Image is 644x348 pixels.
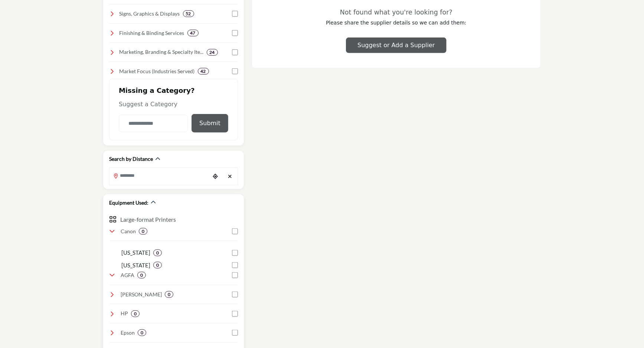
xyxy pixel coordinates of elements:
[139,228,147,235] div: 0 Results For Canon
[120,29,184,37] h4: Finishing & Binding Services: Laminating, binding, folding, trimming, and other finishing touches...
[207,49,218,56] div: 24 Results For Marketing, Branding & Specialty Items
[326,20,467,26] span: Please share the supplier details so we can add them:
[192,114,228,133] button: Submit
[121,261,150,270] p: Arizona
[121,228,136,235] h3: Canon
[121,310,128,317] h3: HP
[121,291,162,298] h3: KIP
[210,50,215,55] b: 24
[109,199,148,206] h2: Equipment Used:
[120,48,204,56] h4: Marketing, Branding & Specialty Items: Design and creative services, marketing support, and speci...
[141,330,143,335] b: 0
[232,11,238,17] input: Select Signs, Graphics & Displays checkbox
[137,272,146,279] div: 0 Results For AGFA
[119,115,188,132] input: Category Name
[168,292,170,297] b: 0
[232,250,238,256] input: Colorado checkbox
[121,329,135,336] h3: Epson
[232,68,238,74] input: Select Market Focus (Industries Served) checkbox
[232,272,238,278] input: AGFA checkbox
[120,68,195,75] h4: Market Focus (Industries Served): Tailored solutions for industries like architecture, constructi...
[232,228,238,234] input: Canon checkbox
[142,229,144,234] b: 0
[140,273,143,278] b: 0
[232,30,238,36] input: Select Finishing & Binding Services checkbox
[183,10,194,17] div: 52 Results For Signs, Graphics & Displays
[267,9,526,16] h3: Not found what you're looking for?
[232,262,238,268] input: Arizona checkbox
[232,311,238,317] input: HP checkbox
[232,49,238,55] input: Select Marketing, Branding & Specialty Items checkbox
[153,262,162,269] div: 0 Results For Arizona
[186,11,191,16] b: 52
[153,250,162,256] div: 0 Results For Colorado
[134,311,137,316] b: 0
[131,310,140,317] div: 0 Results For HP
[346,38,446,53] button: Suggest or Add a Supplier
[357,42,435,49] span: Suggest or Add a Supplier
[156,250,159,256] b: 0
[109,169,210,183] input: Search Location
[109,155,153,163] h2: Search by Distance
[198,68,209,75] div: 42 Results For Market Focus (Industries Served)
[232,330,238,336] input: Epson checkbox
[138,329,146,336] div: 0 Results For Epson
[201,69,206,74] b: 42
[120,215,176,224] button: Large-format Printers
[119,87,228,100] h2: Missing a Category?
[121,271,134,279] h3: AGFA
[190,30,196,36] b: 47
[232,292,238,297] input: KIP checkbox
[119,101,177,108] span: Suggest a Category
[156,263,159,268] b: 0
[121,248,150,257] p: Colorado
[165,291,173,298] div: 0 Results For KIP
[210,169,221,185] div: Choose your current location
[187,30,199,36] div: 47 Results For Finishing & Binding Services
[120,10,180,17] h4: Signs, Graphics & Displays: Exterior/interior building signs, trade show booths, event displays, ...
[225,169,236,185] div: Clear search location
